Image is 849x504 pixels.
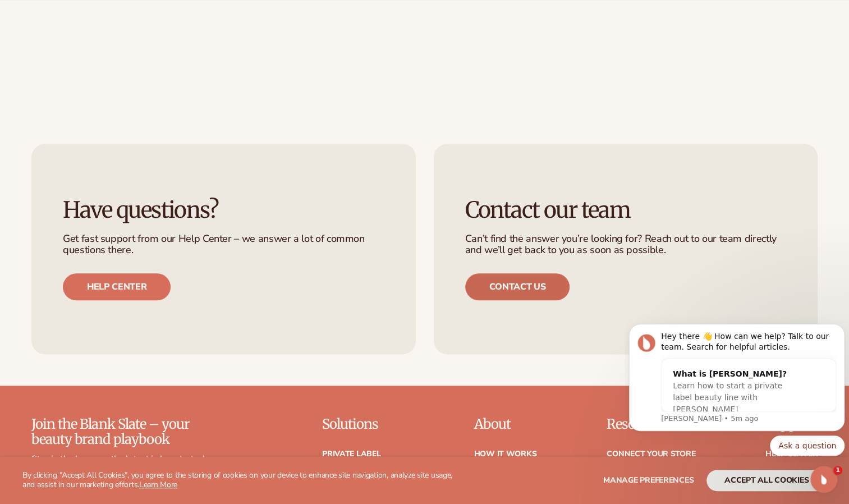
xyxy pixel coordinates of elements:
p: Join the Blank Slate – your beauty brand playbook [31,417,210,447]
p: About [474,417,536,432]
a: Private label [322,450,380,458]
a: Contact us [465,273,570,300]
button: Manage preferences [603,470,694,491]
p: Resources [607,417,695,432]
p: Solutions [322,417,404,432]
a: Learn More [139,479,177,490]
p: By clicking "Accept All Cookies", you agree to the storing of cookies on your device to enhance s... [22,471,461,490]
p: Can’t find the answer you’re looking for? Reach out to our team directly and we’ll get back to yo... [465,233,787,256]
iframe: Intercom notifications message [625,314,849,462]
span: 1 [833,466,842,475]
p: Stay in the know on the latest in beauty, tech, startup, and business news. [31,453,210,477]
iframe: Intercom live chat [810,466,837,493]
span: Manage preferences [603,475,694,485]
p: Get fast support from our Help Center – we answer a lot of common questions there. [63,233,384,256]
a: Connect your store [607,450,695,458]
h3: Have questions? [63,198,384,222]
button: accept all cookies [706,470,827,491]
h3: Contact our team [465,198,787,222]
a: How It Works [474,450,536,458]
a: Help center [63,273,171,300]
